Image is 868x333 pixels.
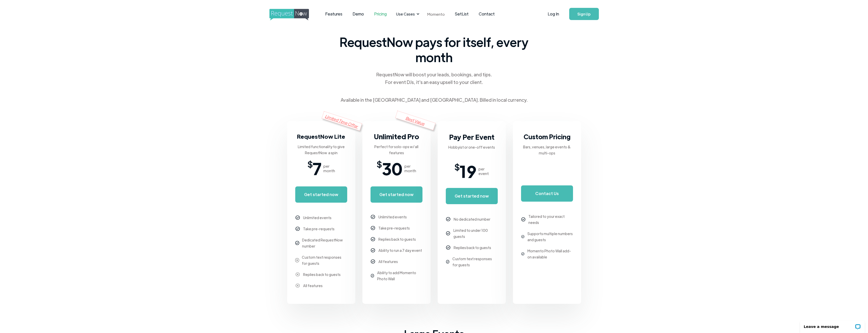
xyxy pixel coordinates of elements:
[338,34,530,65] span: RequestNow pays for itself, every month
[569,8,599,20] a: Sign Up
[303,271,341,277] div: Replies back to guests
[378,225,410,231] div: Take pre-requests
[448,144,495,150] div: Hobbyist or one-off events
[313,161,321,176] span: 7
[369,6,392,22] a: Pricing
[474,6,500,22] a: Contact
[422,7,450,22] a: Momento
[371,144,422,156] div: Perfect for solo-ops w/ all features
[378,258,398,265] div: All features
[460,164,476,179] span: 19
[378,214,407,220] div: Unlimited events
[404,164,416,173] div: per month
[297,131,345,142] h3: RequestNow Lite
[296,216,300,220] img: checkmark
[371,215,375,219] img: checkmark
[296,227,300,231] img: checkmark
[303,226,335,232] div: Take pre-requests
[376,71,492,86] div: RequestNow will boost your leads, bookings, and tips. For event DJs, it's an easy upsell to your ...
[302,237,347,249] div: Dedicated RequestNow number
[371,186,422,203] a: Get started now
[382,161,402,176] span: 30
[269,9,307,19] a: home
[396,11,415,17] div: Use Cases
[446,217,450,221] img: checkmark
[296,272,300,277] img: checkmark
[295,144,347,156] div: Limited functionality to give RequestNow a spin
[341,96,528,104] div: Available in the [GEOGRAPHIC_DATA] and [GEOGRAPHIC_DATA]. Billed in local currency.
[454,164,460,170] span: $
[371,237,375,241] img: checkmark
[524,132,570,141] strong: Custom Pricing
[269,9,318,21] img: requestnow logo
[295,241,299,245] img: checkmark
[452,256,497,268] div: Custom text responses for guests
[303,215,331,221] div: Unlimited events
[323,164,335,173] div: per month
[296,284,300,288] img: checkmark
[371,259,375,264] img: checkmark
[322,111,362,131] div: Limited Time Offer
[446,231,450,235] img: checkmark
[449,132,494,141] strong: Pay Per Event
[527,231,573,243] div: Supports multiple numbers and guests
[377,270,422,282] div: Ability to add Momento Photo Wall
[454,244,491,251] div: Replies back to guests
[797,317,868,333] iframe: LiveChat chat widget
[302,254,347,266] div: Custom text responses for guests
[378,247,422,253] div: Ability to run a 7 day event
[371,226,375,230] img: checkmark
[521,217,525,221] img: checkmark
[320,6,347,22] a: Features
[454,216,490,222] div: No dedicated number
[393,6,421,22] div: Use Cases
[543,5,564,23] a: Log In
[446,188,498,204] a: Get started now
[521,235,524,238] img: checkmark
[295,186,347,203] a: Get started now
[521,185,573,202] a: Contact Us
[521,252,524,255] img: checkmark
[395,111,436,130] div: Best Value
[303,283,323,289] div: All features
[374,131,419,142] h3: Unlimited Pro
[371,248,375,253] img: checkmark
[371,274,374,277] img: checkmark
[527,248,573,260] div: Momento Photo Wall add-on available
[478,167,489,176] div: per event
[307,161,313,167] span: $
[450,6,474,22] a: SetList
[446,260,449,263] img: checkmark
[378,236,416,242] div: Replies back to guests
[446,246,450,250] img: checkmark
[377,161,382,167] span: $
[295,258,299,262] img: checkmark
[528,213,573,225] div: Tailored to your exact needs
[521,144,573,156] div: Bars, venues, large events & multi-ops
[347,6,369,22] a: Demo
[453,227,498,239] div: Limited to under 100 guests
